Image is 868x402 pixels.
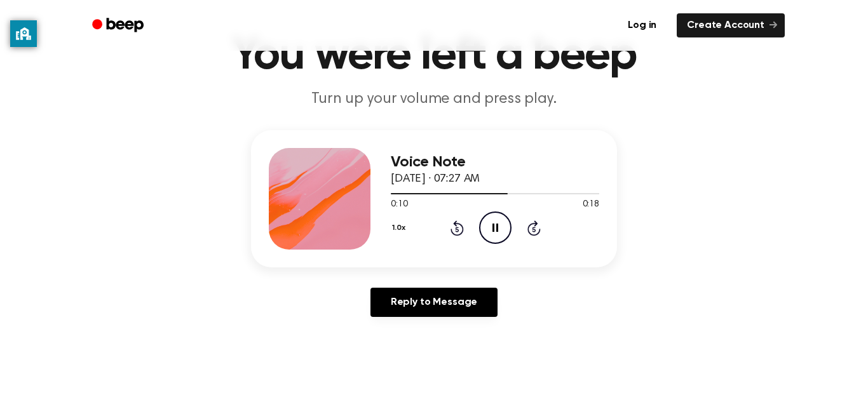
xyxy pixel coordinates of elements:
[391,173,480,185] span: [DATE] · 07:27 AM
[583,198,599,211] span: 0:18
[677,13,785,37] a: Create Account
[83,13,155,38] a: Beep
[615,11,669,40] a: Log in
[370,288,498,317] a: Reply to Message
[391,198,407,211] span: 0:10
[391,217,410,239] button: 1.0x
[190,89,678,110] p: Turn up your volume and press play.
[10,20,37,47] button: privacy banner
[109,33,759,79] h1: You were left a beep
[391,154,599,171] h3: Voice Note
